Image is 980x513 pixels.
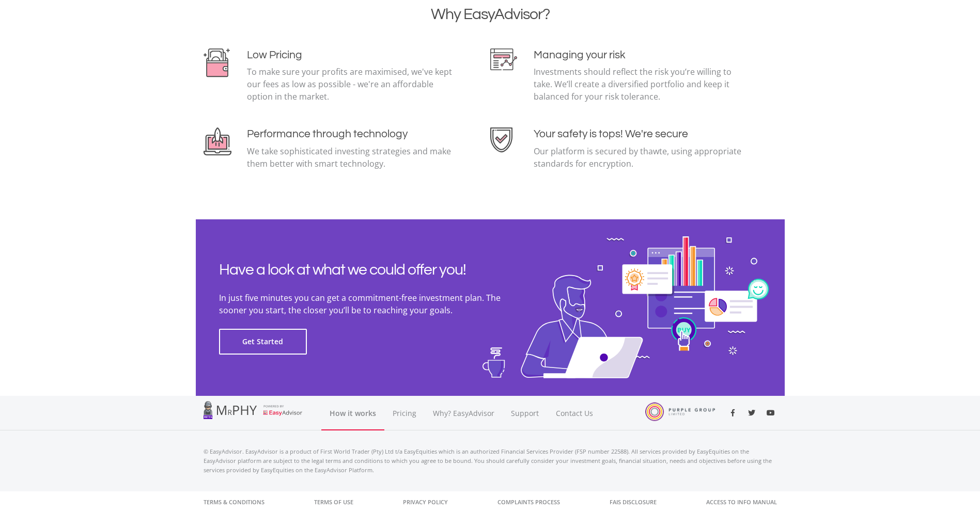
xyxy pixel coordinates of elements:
[219,261,529,279] h2: Have a look at what we could offer you!
[314,491,353,513] a: Terms of Use
[219,292,529,316] p: In just five minutes you can get a commitment-free investment plan. The sooner you start, the clo...
[247,66,457,103] p: To make sure your profits are maximised, we've kept our fees as low as possible - we're an afford...
[204,491,265,513] a: Terms & Conditions
[497,491,560,513] a: Complaints Process
[503,396,548,430] a: Support
[247,145,457,170] p: We take sophisticated investing strategies and make them better with smart technology.
[247,49,457,61] h4: Low Pricing
[706,491,777,513] a: Access to Info Manual
[534,66,744,103] p: Investments should reflect the risk you’re willing to take. We’ll create a diversified portfolio ...
[403,491,448,513] a: Privacy Policy
[384,396,425,430] a: Pricing
[321,396,384,430] a: How it works
[534,49,744,61] h4: Managing your risk
[610,491,657,513] a: FAIS Disclosure
[204,5,777,24] h2: Why EasyAdvisor?
[534,127,744,140] h4: Your safety is tops! We're secure
[247,127,457,140] h4: Performance through technology
[204,447,777,475] p: © EasyAdvisor. EasyAdvisor is a product of First World Trader (Pty) Ltd t/a EasyEquities which is...
[548,396,602,430] a: Contact Us
[534,145,744,170] p: Our platform is secured by thawte, using appropriate standards for encryption.
[425,396,503,430] a: Why? EasyAdvisor
[219,329,307,355] button: Get Started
